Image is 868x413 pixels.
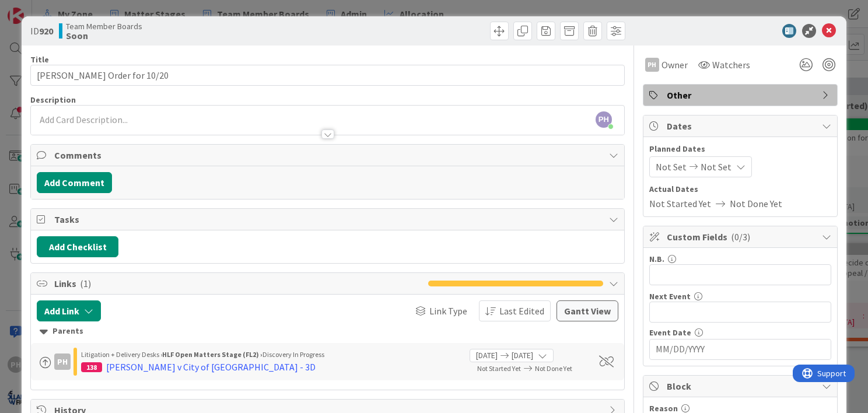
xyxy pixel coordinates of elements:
[730,197,782,211] span: Not Done Yet
[476,349,498,362] span: [DATE]
[712,58,750,72] span: Watchers
[24,2,53,16] span: Support
[479,300,551,321] button: Last Edited
[37,172,112,193] button: Add Comment
[649,143,831,155] span: Planned Dates
[667,119,816,133] span: Dates
[66,31,142,40] b: Soon
[649,197,711,211] span: Not Started Yet
[596,111,612,128] span: PH
[499,304,544,318] span: Last Edited
[512,349,533,362] span: [DATE]
[667,379,816,393] span: Block
[54,148,603,162] span: Comments
[106,360,316,374] div: [PERSON_NAME] v City of [GEOGRAPHIC_DATA] - 3D
[477,364,521,373] span: Not Started Yet
[649,328,831,337] div: Event Date
[54,212,603,226] span: Tasks
[80,278,91,289] span: ( 1 )
[535,364,572,373] span: Not Done Yet
[81,350,162,359] span: Litigation + Delivery Desks ›
[429,304,467,318] span: Link Type
[701,160,731,174] span: Not Set
[30,65,625,86] input: type card name here...
[731,231,750,243] span: ( 0/3 )
[30,54,49,65] label: Title
[649,254,664,264] label: N.B.
[661,58,688,72] span: Owner
[649,183,831,195] span: Actual Dates
[556,300,618,321] button: Gantt View
[37,300,101,321] button: Add Link
[66,22,142,31] span: Team Member Boards
[667,88,816,102] span: Other
[656,339,825,359] input: MM/DD/YYYY
[30,24,53,38] span: ID
[262,350,324,359] span: Discovery In Progress
[54,353,71,370] div: PH
[162,350,262,359] b: HLF Open Matters Stage (FL2) ›
[40,325,615,338] div: Parents
[39,25,53,37] b: 920
[37,236,118,257] button: Add Checklist
[645,58,659,72] div: PH
[667,230,816,244] span: Custom Fields
[54,276,422,290] span: Links
[656,160,687,174] span: Not Set
[649,291,691,302] label: Next Event
[81,362,102,372] div: 138
[30,94,76,105] span: Description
